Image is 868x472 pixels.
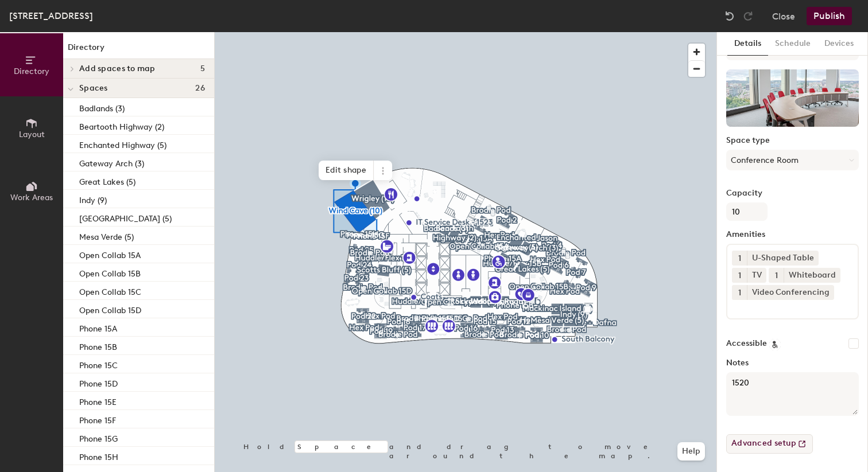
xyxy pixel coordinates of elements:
button: Devices [817,32,861,56]
div: Video Conferencing [747,285,834,300]
p: Phone 15A [79,321,117,334]
p: Open Collab 15A [79,247,141,260]
span: Layout [19,130,45,139]
span: Edit shape [319,161,374,180]
span: Add spaces to map [79,64,156,73]
p: Great Lakes (5) [79,174,135,187]
p: Mesa Verde (5) [79,229,134,242]
img: Undo [724,10,735,22]
button: Schedule [768,32,817,56]
p: Badlands (3) [79,100,125,114]
p: Phone 15D [79,376,118,389]
img: Redo [742,10,754,22]
p: Gateway Arch (3) [79,155,144,169]
span: Directory [14,67,49,76]
label: Space type [726,136,859,145]
p: Open Collab 15B [79,266,141,279]
h1: Directory [63,41,214,59]
span: 1 [738,287,741,299]
p: Open Collab 15D [79,302,141,315]
div: [STREET_ADDRESS] [9,9,93,23]
label: Amenities [726,230,859,239]
span: 1 [738,270,741,282]
label: Capacity [726,189,859,198]
div: TV [747,268,766,283]
p: Phone 15B [79,339,117,352]
p: Enchanted Highway (5) [79,137,166,150]
span: 1 [775,270,778,282]
p: Phone 15G [79,431,118,444]
button: Publish [807,7,852,25]
button: Conference Room [726,150,859,170]
button: 1 [769,268,784,283]
span: 5 [200,64,205,73]
span: 26 [195,84,205,93]
div: Whiteboard [784,268,840,283]
button: Help [677,442,705,461]
span: Work Areas [10,193,53,202]
button: 1 [732,251,747,266]
button: Advanced setup [726,434,813,454]
label: Accessible [726,339,767,348]
p: [GEOGRAPHIC_DATA] (5) [79,210,172,224]
p: Phone 15F [79,412,116,426]
p: Phone 15H [79,449,118,462]
textarea: 1520 [726,372,859,416]
button: 1 [732,285,747,300]
p: Indy (9) [79,192,107,205]
span: 1 [738,252,741,264]
p: Phone 15E [79,394,117,407]
button: Close [772,7,795,25]
p: Open Collab 15C [79,284,141,297]
img: The space named Wind Cave (10) [726,69,859,127]
div: U-Shaped Table [747,251,819,266]
p: Beartooth Highway (2) [79,119,164,132]
button: Details [727,32,768,56]
button: 1 [732,268,747,283]
label: Notes [726,358,859,368]
span: Spaces [79,84,108,93]
p: Phone 15C [79,357,118,370]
